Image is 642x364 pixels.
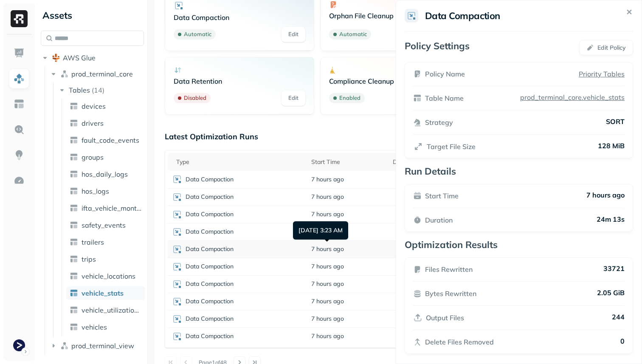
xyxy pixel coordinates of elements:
img: table [70,119,78,127]
p: Data Compaction [174,13,305,22]
img: Assets [14,73,25,84]
p: Enabled [339,94,360,102]
img: Terminal [13,339,25,351]
span: 7 hours ago [311,315,344,323]
img: namespace [60,70,69,78]
p: Optimization Results [405,239,633,251]
img: table [70,255,78,263]
p: Output Files [426,313,464,323]
button: Edit Policy [579,40,633,55]
span: hos_daily_logs [82,170,128,178]
span: 7 hours ago [311,210,344,218]
span: devices [82,102,106,110]
img: Query Explorer [14,124,25,135]
img: Dashboard [14,48,25,59]
span: safety_events [82,221,126,229]
p: Target File Size [427,141,476,152]
img: Ryft [11,10,28,27]
p: 244 [612,313,625,323]
p: 33721 [603,264,625,274]
p: 2.05 GiB [597,288,625,299]
img: Optimization [14,175,25,186]
a: Edit [282,27,305,42]
span: 7 hours ago [311,175,344,183]
div: Type [176,158,303,166]
p: Policy Name [425,69,465,79]
img: Asset Explorer [14,99,25,110]
p: Latest Optimization Runs [165,132,258,141]
p: Bytes Rewritten [425,288,476,299]
img: table [70,238,78,246]
span: 7 hours ago [311,297,344,305]
p: Data Compaction [186,193,234,201]
p: Files Rewritten [425,264,473,274]
img: namespace [60,341,69,350]
img: table [70,289,78,297]
img: table [70,153,78,161]
p: Table Name [425,93,464,103]
img: table [70,102,78,110]
p: SORT [606,117,625,127]
span: prod_terminal_view [71,341,134,350]
p: 7 hours ago [586,191,625,201]
span: 7 hours ago [311,262,344,271]
p: Data Retention [174,77,305,85]
h2: Data Compaction [425,10,500,22]
img: Insights [14,150,25,161]
p: Disabled [184,94,206,102]
p: prod_terminal_core.vehicle_stats [518,93,625,102]
p: Data Compaction [186,210,234,218]
img: table [70,136,78,144]
span: Tables [69,86,90,94]
div: Duration [393,157,479,167]
p: Duration [425,215,453,225]
p: Policy Settings [405,40,470,55]
span: prod_terminal_core [71,70,133,78]
p: 0 [620,337,625,347]
p: Run Details [405,165,633,177]
span: trailers [82,238,104,246]
p: Data Compaction [186,228,234,236]
div: Start Time [311,158,384,166]
p: ( 14 ) [92,86,104,94]
p: Data Compaction [186,297,234,305]
p: Automatic [339,30,367,39]
p: 128 MiB [598,141,625,152]
p: Data Compaction [186,175,234,183]
img: table [70,170,78,178]
p: Start Time [425,191,459,201]
span: vehicle_locations [82,272,135,280]
img: table [70,221,78,229]
img: table [70,306,78,314]
span: trips [82,255,96,263]
span: fault_code_events [82,136,139,144]
p: Data Compaction [186,332,234,340]
span: hos_logs [82,187,109,195]
span: 7 hours ago [311,332,344,340]
span: 7 hours ago [311,280,344,288]
span: 7 hours ago [311,193,344,201]
span: vehicle_utilization_day [82,306,142,314]
a: Edit [282,90,305,106]
a: prod_terminal_core.vehicle_stats [517,93,625,102]
span: vehicles [82,323,107,331]
img: table [70,204,78,212]
p: Automatic [184,30,211,39]
p: Data Compaction [186,245,234,253]
span: 7 hours ago [311,245,344,253]
p: Data Compaction [186,315,234,323]
div: Assets [41,8,144,22]
span: groups [82,153,104,161]
img: table [70,272,78,280]
img: root [52,54,60,62]
p: Data Compaction [186,262,234,271]
a: Priority Tables [579,69,625,79]
img: table [70,187,78,195]
p: 24m 13s [597,215,625,225]
span: drivers [82,119,104,127]
p: Delete Files Removed [425,337,494,347]
p: Compliance Cleanup [329,77,461,85]
p: Data Compaction [186,280,234,288]
p: Strategy [425,117,453,127]
div: [DATE] 3:23 AM [293,221,348,240]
